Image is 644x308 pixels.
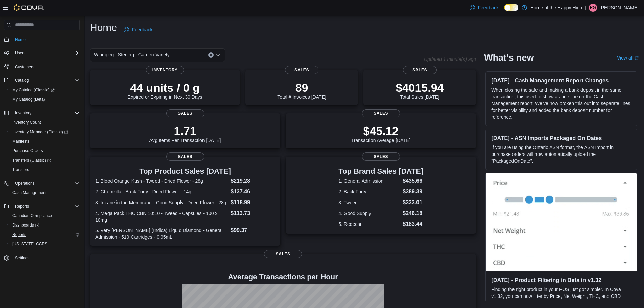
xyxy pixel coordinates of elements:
[9,118,44,126] a: Inventory Count
[12,254,80,262] span: Settings
[128,81,202,94] p: 44 units / 0 g
[1,253,82,263] button: Settings
[12,76,31,85] button: Catalog
[277,81,326,100] div: Total # Invoices [DATE]
[12,63,37,71] a: Customers
[9,156,54,164] a: Transfers (Classic)
[351,124,411,143] div: Transaction Average [DATE]
[9,231,29,239] a: Reports
[95,227,228,240] dt: 5. Very [PERSON_NAME] (Indica) Liquid Diamond - General Admission - 510 Cartridges - 0.95mL
[403,66,437,74] span: Sales
[149,124,221,138] p: 1.71
[12,213,52,218] span: Canadian Compliance
[264,250,302,258] span: Sales
[504,4,518,11] input: Dark Mode
[12,129,68,135] span: Inventory Manager (Classic)
[403,188,423,196] dd: $389.39
[14,4,44,11] img: Cova
[1,108,82,118] button: Inventory
[403,177,423,185] dd: $435.66
[12,179,80,187] span: Operations
[484,52,534,63] h2: What's new
[9,95,48,103] a: My Catalog (Beta)
[9,118,80,126] span: Inventory Count
[277,81,326,94] p: 89
[15,181,35,186] span: Operations
[424,56,476,62] p: Updated 1 minute(s) ago
[149,124,221,143] div: Avg Items Per Transaction [DATE]
[132,26,152,33] span: Feedback
[231,226,275,234] dd: $99.37
[12,232,26,237] span: Reports
[12,167,29,172] span: Transfers
[7,230,82,239] button: Reports
[491,135,631,141] h3: [DATE] - ASN Imports Packaged On Dates
[12,190,46,195] span: Cash Management
[12,76,80,85] span: Catalog
[15,204,29,209] span: Reports
[12,35,80,44] span: Home
[4,32,80,281] nav: Complex example
[95,188,228,195] dt: 2. Chemzilla - Back Forty - Dried Flower - 14g
[9,95,80,103] span: My Catalog (Beta)
[9,147,46,155] a: Purchase Orders
[15,50,25,56] span: Users
[7,220,82,230] a: Dashboards
[396,81,444,100] div: Total Sales [DATE]
[403,220,423,228] dd: $183.44
[1,179,82,188] button: Operations
[12,139,29,144] span: Manifests
[12,254,32,262] a: Settings
[9,221,80,229] span: Dashboards
[7,165,82,174] button: Transfers
[338,210,400,217] dt: 4. Good Supply
[467,1,501,15] a: Feedback
[403,198,423,207] dd: $333.01
[9,128,80,136] span: Inventory Manager (Classic)
[12,120,41,125] span: Inventory Count
[9,147,80,155] span: Purchase Orders
[1,34,82,44] button: Home
[12,87,55,93] span: My Catalog (Classic)
[9,240,80,248] span: Washington CCRS
[9,86,80,94] span: My Catalog (Classic)
[7,118,82,127] button: Inventory Count
[12,158,51,163] span: Transfers (Classic)
[9,212,80,220] span: Canadian Compliance
[15,110,31,116] span: Inventory
[12,202,80,210] span: Reports
[12,109,34,117] button: Inventory
[491,144,631,164] p: If you are using the Ontario ASN format, the ASN Import in purchase orders will now automatically...
[7,85,82,95] a: My Catalog (Classic)
[231,209,275,217] dd: $113.73
[9,240,50,248] a: [US_STATE] CCRS
[12,148,43,153] span: Purchase Orders
[362,152,400,161] span: Sales
[491,87,631,120] p: When closing the safe and making a bank deposit in the same transaction, this used to show as one...
[9,212,55,220] a: Canadian Compliance
[208,52,214,58] button: Clear input
[1,62,82,72] button: Customers
[9,231,80,239] span: Reports
[12,49,80,57] span: Users
[7,146,82,156] button: Purchase Orders
[9,156,80,164] span: Transfers (Classic)
[166,152,204,161] span: Sales
[12,109,80,117] span: Inventory
[231,188,275,196] dd: $137.46
[590,4,596,12] span: RG
[1,202,82,211] button: Reports
[9,166,32,174] a: Transfers
[12,63,80,71] span: Customers
[95,177,228,184] dt: 1. Blood Orange Kush - Tweed - Dried Flower - 28g
[9,137,32,145] a: Manifests
[121,23,155,37] a: Feedback
[12,97,45,102] span: My Catalog (Beta)
[12,35,28,44] a: Home
[7,188,82,197] button: Cash Management
[7,211,82,220] button: Canadian Compliance
[12,241,47,247] span: [US_STATE] CCRS
[1,48,82,58] button: Users
[338,221,400,228] dt: 5. Redecan
[338,177,400,184] dt: 1. General Admission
